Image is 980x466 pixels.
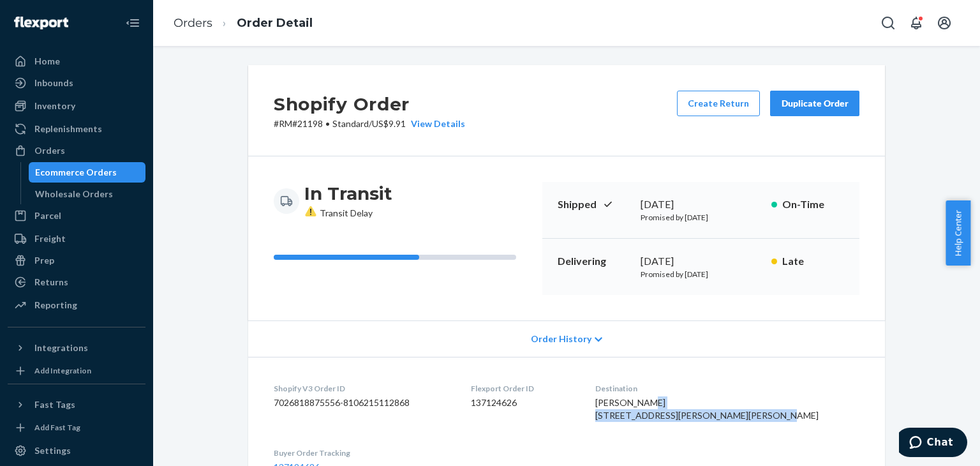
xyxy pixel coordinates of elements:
[531,333,591,345] span: Order History
[34,209,61,222] div: Parcel
[304,182,392,205] h3: In Transit
[558,254,630,269] p: Delivering
[641,197,761,212] div: [DATE]
[120,10,145,36] button: Close Navigation
[274,117,465,130] p: # RM#21198 / US$9.91
[641,212,761,223] p: Promised by [DATE]
[29,184,146,204] a: Wholesale Orders
[34,254,54,267] div: Prep
[34,299,77,312] div: Reporting
[34,422,80,433] div: Add Fast Tag
[35,188,113,200] div: Wholesale Orders
[274,447,450,458] dt: Buyer Order Tracking
[558,197,630,212] p: Shipped
[174,16,212,30] a: Orders
[903,10,929,36] button: Open notifications
[29,162,146,183] a: Ecommerce Orders
[471,383,575,394] dt: Flexport Order ID
[34,342,88,354] div: Integrations
[34,77,73,89] div: Inbounds
[8,363,145,379] a: Add Integration
[782,254,844,269] p: Late
[237,16,313,30] a: Order Detail
[8,51,145,71] a: Home
[8,395,145,415] button: Fast Tags
[34,365,91,376] div: Add Integration
[8,420,145,435] a: Add Fast Tag
[34,55,60,68] div: Home
[899,428,967,460] iframe: Opens a widget where you can chat to one of our agents
[34,276,68,289] div: Returns
[34,100,75,112] div: Inventory
[274,383,450,394] dt: Shopify V3 Order ID
[8,338,145,358] button: Integrations
[8,140,145,161] a: Orders
[8,440,145,461] a: Settings
[932,10,957,36] button: Open account menu
[875,10,901,36] button: Open Search Box
[781,97,849,110] div: Duplicate Order
[595,397,819,421] span: [PERSON_NAME] [STREET_ADDRESS][PERSON_NAME][PERSON_NAME]
[34,123,102,135] div: Replenishments
[8,272,145,292] a: Returns
[677,91,760,116] button: Create Return
[34,444,71,457] div: Settings
[8,206,145,226] a: Parcel
[325,118,330,129] span: •
[332,118,369,129] span: Standard
[770,91,859,116] button: Duplicate Order
[8,73,145,93] a: Inbounds
[641,254,761,269] div: [DATE]
[471,396,575,409] dd: 137124626
[34,398,75,411] div: Fast Tags
[8,229,145,249] a: Freight
[14,17,68,29] img: Flexport logo
[595,383,859,394] dt: Destination
[782,197,844,212] p: On-Time
[34,144,65,157] div: Orders
[34,232,66,245] div: Freight
[163,4,323,42] ol: breadcrumbs
[8,96,145,116] a: Inventory
[8,250,145,271] a: Prep
[406,117,465,130] button: View Details
[35,166,117,179] div: Ecommerce Orders
[304,207,373,218] span: Transit Delay
[946,200,970,266] button: Help Center
[641,269,761,280] p: Promised by [DATE]
[8,295,145,315] a: Reporting
[274,91,465,117] h2: Shopify Order
[8,119,145,139] a: Replenishments
[274,396,450,409] dd: 7026818875556-8106215112868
